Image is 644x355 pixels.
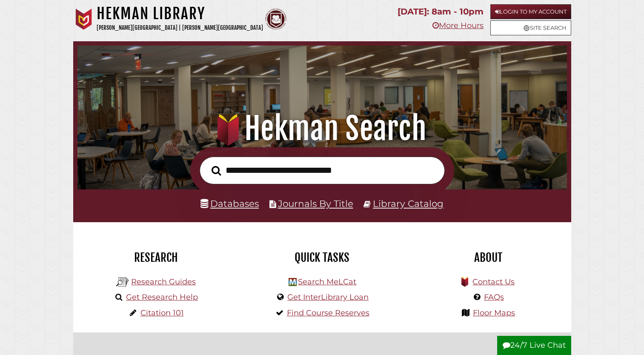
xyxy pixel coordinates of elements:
[298,277,356,286] a: Search MeLCat
[207,163,225,178] button: Search
[373,198,444,209] a: Library Catalog
[484,292,504,302] a: FAQs
[398,4,484,19] p: [DATE]: 8am - 10pm
[97,23,263,33] p: [PERSON_NAME][GEOGRAPHIC_DATA] | [PERSON_NAME][GEOGRAPHIC_DATA]
[287,308,369,318] a: Find Course Reserves
[412,250,565,265] h2: About
[265,9,286,30] img: Calvin Theological Seminary
[490,4,571,19] a: Login to My Account
[289,278,297,286] img: Hekman Library Logo
[278,198,353,209] a: Journals By Title
[140,308,184,318] a: Citation 101
[432,21,484,30] a: More Hours
[131,277,196,286] a: Research Guides
[246,250,399,265] h2: Quick Tasks
[87,110,557,147] h1: Hekman Search
[472,277,515,286] a: Contact Us
[473,308,515,318] a: Floor Maps
[212,165,221,175] i: Search
[97,4,263,23] h1: Hekman Library
[80,250,233,265] h2: Research
[116,276,129,289] img: Hekman Library Logo
[287,292,369,302] a: Get InterLibrary Loan
[200,198,259,209] a: Databases
[490,20,571,35] a: Site Search
[126,292,198,302] a: Get Research Help
[73,9,94,30] img: Calvin University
